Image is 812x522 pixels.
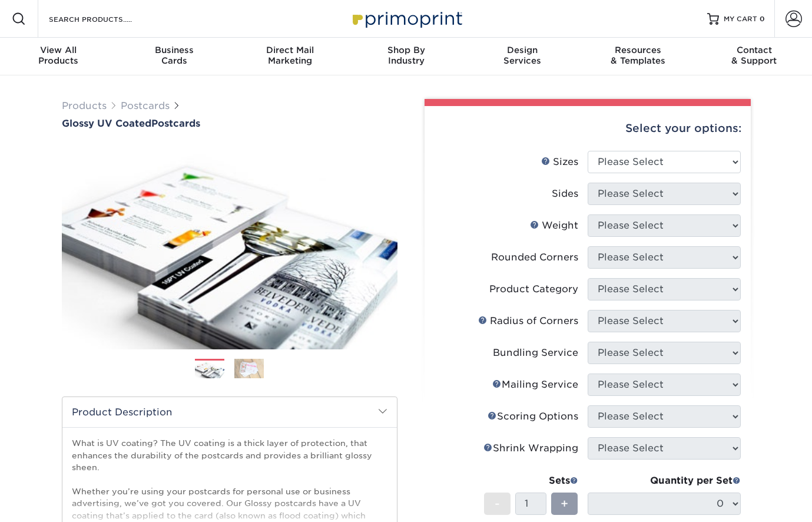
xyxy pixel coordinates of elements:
a: DesignServices [464,38,580,75]
img: Primoprint [347,6,465,31]
span: Business [116,45,232,55]
a: Postcards [121,100,170,111]
div: Weight [530,219,578,233]
a: Direct MailMarketing [232,38,348,75]
a: Products [62,100,107,111]
span: Glossy UV Coated [62,118,151,129]
a: Resources& Templates [580,38,696,75]
div: Shrink Wrapping [483,441,578,455]
div: Sets [484,474,578,488]
div: Bundling Service [493,346,578,360]
a: Glossy UV CoatedPostcards [62,118,397,129]
div: Rounded Corners [491,250,578,265]
img: Glossy UV Coated 01 [62,130,397,362]
span: MY CART [724,14,757,24]
iframe: Google Customer Reviews [3,486,100,518]
span: - [495,495,500,513]
img: Postcards 01 [195,359,224,380]
h2: Product Description [62,397,397,427]
div: Sizes [541,155,578,169]
span: Design [464,45,580,55]
div: Quantity per Set [588,474,741,488]
div: Marketing [232,45,348,66]
div: Select your options: [434,106,741,151]
div: Cards [116,45,232,66]
span: + [561,495,568,513]
span: 0 [760,15,765,23]
a: BusinessCards [116,38,232,75]
span: Shop By [348,45,464,55]
div: Scoring Options [488,409,578,424]
span: Direct Mail [232,45,348,55]
div: Radius of Corners [478,314,578,328]
img: Postcards 02 [234,358,264,379]
div: & Templates [580,45,696,66]
h1: Postcards [62,118,397,129]
div: & Support [696,45,812,66]
div: Product Category [489,282,578,296]
div: Mailing Service [492,378,578,392]
a: Shop ByIndustry [348,38,464,75]
div: Sides [552,187,578,201]
span: Contact [696,45,812,55]
div: Services [464,45,580,66]
span: Resources [580,45,696,55]
a: Contact& Support [696,38,812,75]
input: SEARCH PRODUCTS..... [48,12,163,26]
div: Industry [348,45,464,66]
